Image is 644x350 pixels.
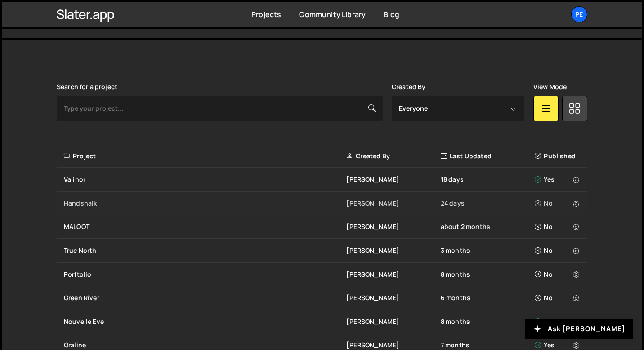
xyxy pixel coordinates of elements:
div: 18 days [441,175,535,184]
div: [PERSON_NAME] [346,317,440,326]
div: Porftolio [64,270,346,279]
button: Ask [PERSON_NAME] [525,319,633,339]
div: [PERSON_NAME] [346,293,440,302]
a: Green River [PERSON_NAME] 6 months No [57,286,587,310]
div: 8 months [441,270,535,279]
div: Published [535,152,582,161]
div: 3 months [441,246,535,255]
a: Blog [384,9,399,19]
div: No [535,246,582,255]
a: Valinor [PERSON_NAME] 18 days Yes [57,168,587,192]
a: Nouvelle Eve [PERSON_NAME] 8 months Yes [57,310,587,334]
a: Handshaik [PERSON_NAME] 24 days No [57,192,587,215]
div: [PERSON_NAME] [346,246,440,255]
a: Community Library [299,9,366,19]
a: True North [PERSON_NAME] 3 months No [57,239,587,263]
div: 7 months [441,341,535,350]
div: Nouvelle Eve [64,317,346,326]
label: Search for a project [57,83,117,90]
label: View Mode [533,83,567,90]
div: [PERSON_NAME] [346,199,440,208]
div: Yes [535,175,582,184]
div: Project [64,152,346,161]
a: MALOOT [PERSON_NAME] about 2 months No [57,215,587,239]
div: No [535,199,582,208]
div: [PERSON_NAME] [346,175,440,184]
label: Created By [392,83,426,90]
div: Yes [535,341,582,350]
div: [PERSON_NAME] [346,222,440,231]
div: No [535,293,582,302]
div: Green River [64,293,346,302]
div: Yes [535,317,582,326]
div: [PERSON_NAME] [346,270,440,279]
div: 8 months [441,317,535,326]
a: Projects [251,9,281,19]
div: MALOOT [64,222,346,231]
div: Created By [346,152,440,161]
a: Porftolio [PERSON_NAME] 8 months No [57,263,587,287]
a: Pe [571,6,587,22]
div: No [535,270,582,279]
div: Valinor [64,175,346,184]
div: Oraline [64,341,346,350]
div: 6 months [441,293,535,302]
div: Handshaik [64,199,346,208]
div: about 2 months [441,222,535,231]
div: No [535,222,582,231]
div: 24 days [441,199,535,208]
input: Type your project... [57,96,383,121]
div: [PERSON_NAME] [346,341,440,350]
div: Last Updated [441,152,535,161]
div: True North [64,246,346,255]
